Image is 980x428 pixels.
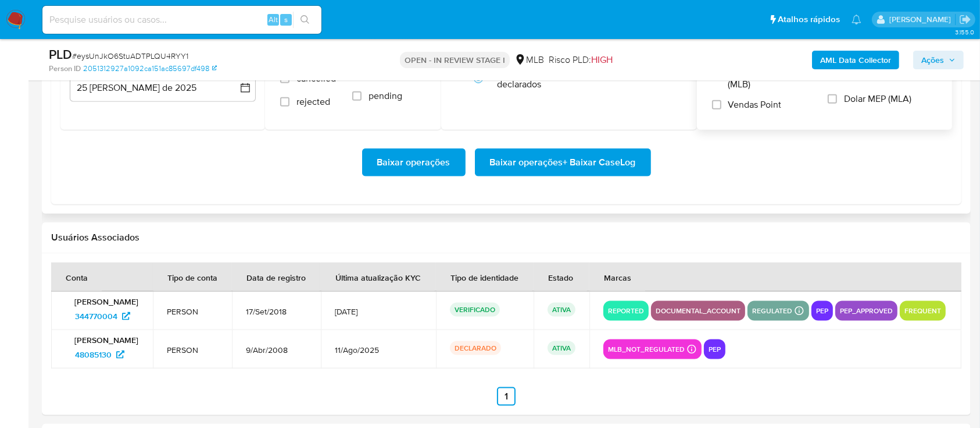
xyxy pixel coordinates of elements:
[269,14,278,25] span: Alt
[51,232,961,243] h2: Usuários Associados
[820,51,891,69] b: AML Data Collector
[591,53,613,66] span: HIGH
[812,51,899,69] button: AML Data Collector
[549,54,613,66] span: Risco PLD:
[778,13,840,26] span: Atalhos rápidos
[955,27,974,37] span: 3.155.0
[72,50,188,62] span: # eysUnJkO6StuADTPLQU4RYY1
[959,13,971,26] a: Sair
[514,54,544,66] div: MLB
[921,51,944,69] span: Ações
[49,63,81,74] b: Person ID
[852,15,861,24] a: Notificações
[400,52,510,68] p: OPEN - IN REVIEW STAGE I
[49,45,72,63] b: PLD
[293,12,317,28] button: search-icon
[913,51,964,69] button: Ações
[889,14,955,25] p: carlos.guerra@mercadopago.com.br
[42,12,321,27] input: Pesquise usuários ou casos...
[284,14,288,25] span: s
[83,63,217,74] a: 2051312927a1092ca151ac85697df498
